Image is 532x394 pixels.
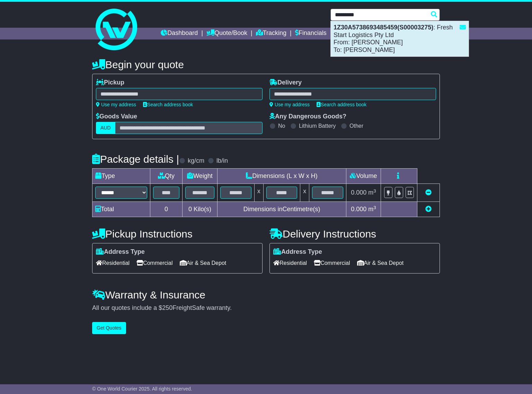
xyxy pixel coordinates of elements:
[136,258,172,268] span: Commercial
[346,169,381,184] td: Volume
[256,28,286,39] a: Tracking
[96,248,145,256] label: Address Type
[295,28,327,39] a: Financials
[269,228,440,240] h4: Delivery Instructions
[150,202,183,217] td: 0
[183,169,218,184] td: Weight
[96,258,130,268] span: Residential
[92,322,126,334] button: Get Quotes
[183,202,218,217] td: Kilo(s)
[314,258,350,268] span: Commercial
[278,123,285,129] label: No
[331,21,469,56] div: : Fresh Start Logistics Pty Ltd From: [PERSON_NAME] To: [PERSON_NAME]
[300,184,309,202] td: x
[334,24,433,31] strong: 1Z30A5738693485459(S00003275)
[92,59,440,70] h4: Begin your quote
[96,79,124,87] label: Pickup
[373,205,376,210] sup: 3
[188,157,204,165] label: kg/cm
[357,258,404,268] span: Air & Sea Depot
[92,169,150,184] td: Type
[349,123,363,129] label: Other
[92,228,263,240] h4: Pickup Instructions
[188,206,192,213] span: 0
[92,304,440,312] div: All our quotes include a $ FreightSafe warranty.
[351,189,366,196] span: 0.000
[317,102,366,107] a: Search address book
[216,157,228,165] label: lb/in
[92,202,150,217] td: Total
[373,188,376,194] sup: 3
[299,123,336,129] label: Lithium Battery
[96,102,136,107] a: Use my address
[92,153,179,165] h4: Package details |
[254,184,263,202] td: x
[269,113,346,120] label: Any Dangerous Goods?
[206,28,247,39] a: Quote/Book
[269,79,302,87] label: Delivery
[273,248,322,256] label: Address Type
[273,258,307,268] span: Residential
[425,189,432,196] a: Remove this item
[351,206,366,213] span: 0.000
[368,206,376,213] span: m
[162,304,172,311] span: 250
[143,102,193,107] a: Search address book
[96,122,115,134] label: AUD
[217,169,346,184] td: Dimensions (L x W x H)
[92,289,440,301] h4: Warranty & Insurance
[217,202,346,217] td: Dimensions in Centimetre(s)
[96,113,137,120] label: Goods Value
[368,189,376,196] span: m
[269,102,310,107] a: Use my address
[150,169,183,184] td: Qty
[425,206,432,213] a: Add new item
[92,386,192,392] span: © One World Courier 2025. All rights reserved.
[161,28,198,39] a: Dashboard
[180,258,227,268] span: Air & Sea Depot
